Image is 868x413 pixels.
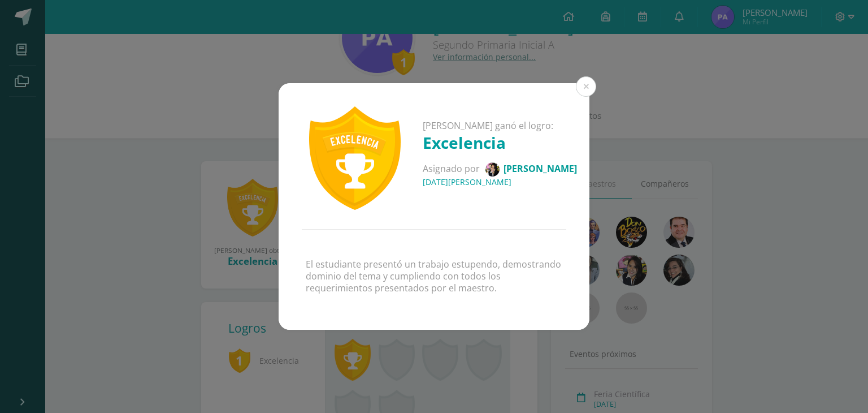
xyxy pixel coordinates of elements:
h1: Excelencia [423,132,577,153]
p: El estudiante presentó un trabajo estupendo, demostrando dominio del tema y cumpliendo con todos ... [306,259,562,294]
p: Asignado por [423,162,577,177]
img: bd3bddbc153d07364ee75af8a40d9d80.png [485,162,500,177]
h4: [DATE][PERSON_NAME] [423,177,577,187]
button: Close (Esc) [576,76,596,97]
p: [PERSON_NAME] ganó el logro: [423,120,577,132]
span: [PERSON_NAME] [504,162,577,175]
